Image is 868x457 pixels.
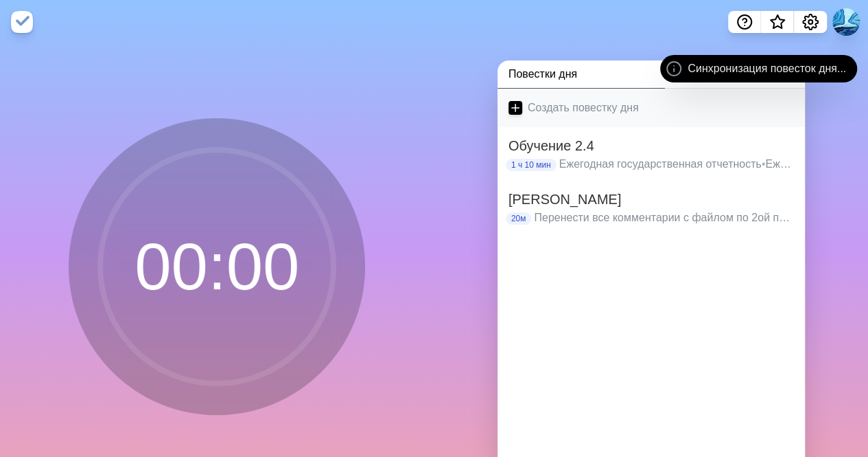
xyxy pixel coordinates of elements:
font: Синхронизация повесток дня... [688,63,846,74]
a: Повестки дня [497,60,665,89]
button: Что нового [761,11,794,33]
font: Повестки дня [508,68,577,80]
button: Настройки [794,11,827,33]
font: Перенести все комментарии с файлом по 2ой программе [534,212,828,223]
font: 20м [511,214,526,223]
font: • [762,158,766,170]
font: [PERSON_NAME] [508,192,621,207]
a: Создать повестку дня [497,89,805,127]
font: Обучение 2.4 [508,138,594,153]
font: Создать повестку дня [528,102,639,113]
button: Помощь [728,11,761,33]
font: Ежегодная государственная отчетность [559,158,762,170]
img: логотип timeblocks [11,11,33,33]
font: 1 ч 10 мин [511,160,551,170]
